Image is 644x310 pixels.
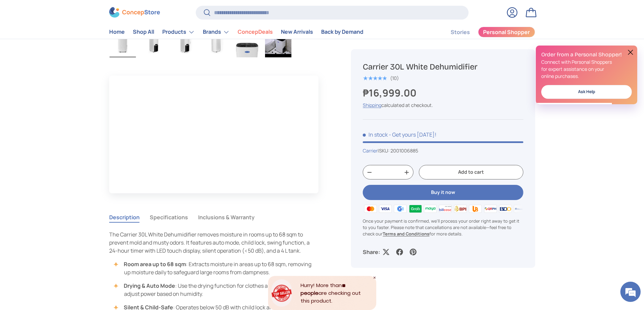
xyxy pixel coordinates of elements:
[363,62,523,72] h1: Carrier 30L White Dehumidifier
[498,203,513,214] img: bdo
[363,147,378,154] a: Carrier
[363,218,523,237] p: Once your payment is confirmed, we'll process your order right away to get it to you faster. Plea...
[363,74,399,81] a: 5.0 out of 5.0 stars (10)
[363,102,381,108] a: Shipping
[363,203,378,214] img: master
[363,248,380,256] p: Share:
[451,26,470,39] a: Stories
[478,27,535,37] a: Personal Shopper
[453,203,468,214] img: bpi
[110,30,136,57] img: carrier-dehumidifier-30-liter-full-view-concepstore
[109,209,140,225] button: Description
[468,203,483,214] img: ubp
[158,25,199,39] summary: Products
[390,147,418,154] span: 2001006885
[379,147,389,154] span: SKU:
[265,30,291,57] img: carrier-30 liter-dehumidifier-youtube-demo-video-concepstore
[423,203,438,214] img: maya
[438,203,453,214] img: billease
[124,282,175,289] strong: Drying & Auto Mode
[116,260,319,276] li: : Extracts moisture in areas up to 68 sqm, removing up moisture daily to safeguard large rooms fr...
[541,51,632,58] h2: Order from a Personal Shopper!
[378,203,393,214] img: visa
[172,30,198,57] img: carrier-dehumidifier-30-liter-left-side-with-dimensions-view-concepstore
[321,26,363,39] a: Back by Demand
[483,30,530,35] span: Personal Shopper
[363,185,523,200] button: Buy it now
[238,26,273,39] a: ConcepDeals
[109,25,363,39] nav: Primary
[483,203,498,214] img: qrph
[389,131,436,138] p: - Get yours [DATE]!
[109,231,310,254] span: The Carrier 30L White Dehumidifier removes moisture in rooms up to 68 sqm to prevent mold and mus...
[363,75,387,82] span: ★★★★★
[408,203,423,214] img: grabpay
[124,260,186,268] strong: Room area up to 68 sqm
[363,102,523,109] div: calculated at checkout.
[109,26,125,39] a: Home
[390,76,399,81] div: (10)
[393,203,408,214] img: gcash
[513,203,528,214] img: metrobank
[363,86,418,100] strong: ₱16,999.00
[141,30,167,57] img: carrier-dehumidifier-30-liter-left-side-view-concepstore
[541,58,632,80] p: Connect with Personal Shoppers for expert assistance on your online purchases.
[109,7,160,18] img: ConcepStore
[116,282,319,298] li: : Use the drying function for clothes and let auto mode adjust power based on humidity.
[203,30,229,57] img: carrier-dehumidifier-30-liter-right-side-view-concepstore
[234,30,260,57] img: carrier-dehumidifier-30-liter-top-with-buttons-view-concepstore
[419,165,523,180] button: Add to cart
[373,276,376,279] div: Close
[363,75,387,81] div: 5.0 out of 5.0 stars
[150,209,188,225] button: Specifications
[383,231,429,237] a: Terms and Conditions
[378,147,418,154] span: |
[281,26,313,39] a: New Arrivals
[133,26,154,39] a: Shop All
[199,25,234,39] summary: Brands
[198,209,255,225] button: Inclusions & Warranty
[363,131,388,138] span: In stock
[541,85,632,99] a: Ask Help
[434,25,535,39] nav: Secondary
